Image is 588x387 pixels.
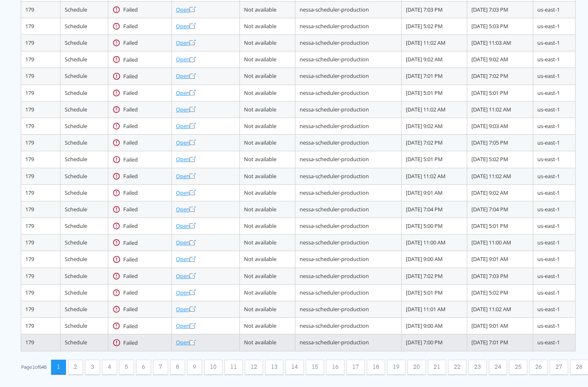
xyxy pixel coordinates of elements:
[136,360,151,375] button: 6
[467,334,533,351] td: [DATE] 7:01 PM
[112,56,167,63] div: Failed
[21,184,61,201] td: 179
[61,235,108,251] td: Schedule
[176,305,235,313] div: Open
[21,35,61,51] td: 179
[467,51,533,68] td: [DATE] 9:02 AM
[176,39,235,47] div: Open
[295,218,401,235] td: nessa-scheduler-production
[401,318,467,334] td: [DATE] 9:00 AM
[533,235,576,251] td: us-east-1
[21,364,47,370] div: Page 1 of 548
[61,184,108,201] td: Schedule
[61,318,108,334] td: Schedule
[533,135,576,151] td: us-east-1
[239,251,295,268] td: Not available
[533,334,576,351] td: us-east-1
[112,6,167,14] div: Failed
[112,72,167,80] div: Failed
[401,334,467,351] td: [DATE] 7:00 PM
[112,22,167,30] div: Failed
[112,239,167,247] div: Failed
[295,35,401,51] td: nessa-scheduler-production
[401,101,467,118] td: [DATE] 11:02 AM
[295,168,401,184] td: nessa-scheduler-production
[61,101,108,118] td: Schedule
[176,122,235,130] a: Open
[239,301,295,318] td: Not available
[467,284,533,301] td: [DATE] 5:02 PM
[295,135,401,151] td: nessa-scheduler-production
[176,222,235,230] a: Open
[176,189,235,197] div: Open
[112,305,167,313] div: Failed
[239,318,295,334] td: Not available
[533,251,576,268] td: us-east-1
[239,235,295,251] td: Not available
[112,139,167,147] div: Failed
[509,360,527,375] button: 25
[176,106,235,114] a: Open
[61,151,108,168] td: Schedule
[387,360,405,375] button: 19
[176,89,235,97] a: Open
[112,189,167,197] div: Failed
[401,218,467,235] td: [DATE] 5:00 PM
[550,360,568,375] button: 27
[401,301,467,318] td: [DATE] 11:01 AM
[239,218,295,235] td: Not available
[61,168,108,184] td: Schedule
[21,85,61,101] td: 179
[285,360,304,375] button: 14
[112,339,167,346] div: Failed
[467,68,533,85] td: [DATE] 7:02 PM
[176,56,235,63] a: Open
[428,360,446,375] button: 21
[61,135,108,151] td: Schedule
[239,1,295,18] td: Not available
[401,35,467,51] td: [DATE] 11:02 AM
[326,360,344,375] button: 16
[239,135,295,151] td: Not available
[401,18,467,34] td: [DATE] 5:02 PM
[176,322,235,330] a: Open
[112,289,167,297] div: Failed
[295,284,401,301] td: nessa-scheduler-production
[401,135,467,151] td: [DATE] 7:02 PM
[489,360,507,375] button: 24
[467,101,533,118] td: [DATE] 11:02 AM
[21,51,61,68] td: 179
[295,85,401,101] td: nessa-scheduler-production
[204,360,222,375] button: 10
[21,118,61,134] td: 179
[176,206,235,213] a: Open
[295,151,401,168] td: nessa-scheduler-production
[239,101,295,118] td: Not available
[112,222,167,230] div: Failed
[239,268,295,284] td: Not available
[533,1,576,18] td: us-east-1
[85,360,100,375] button: 3
[21,218,61,235] td: 179
[176,172,235,180] div: Open
[112,39,167,47] div: Failed
[176,255,235,263] a: Open
[467,268,533,284] td: [DATE] 7:03 PM
[467,1,533,18] td: [DATE] 7:03 PM
[467,184,533,201] td: [DATE] 9:02 AM
[367,360,385,375] button: 18
[467,151,533,168] td: [DATE] 5:02 PM
[176,272,235,280] a: Open
[239,51,295,68] td: Not available
[533,35,576,51] td: us-east-1
[401,284,467,301] td: [DATE] 5:01 PM
[533,18,576,34] td: us-east-1
[170,360,185,375] button: 8
[112,172,167,180] div: Failed
[467,201,533,218] td: [DATE] 7:04 PM
[306,360,324,375] button: 15
[533,101,576,118] td: us-east-1
[467,235,533,251] td: [DATE] 11:00 AM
